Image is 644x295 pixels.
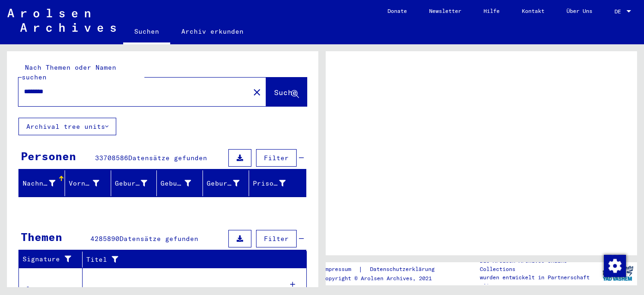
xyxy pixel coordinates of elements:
mat-header-cell: Nachname [19,170,65,196]
img: yv_logo.png [601,262,635,285]
span: Datensätze gefunden [128,154,207,162]
p: wurden entwickelt in Partnerschaft mit [480,273,598,290]
div: Titel [86,252,298,267]
span: Filter [264,235,289,243]
div: | [322,265,446,274]
mat-header-cell: Vorname [65,170,111,196]
div: Personen [21,148,76,164]
div: Geburt‏ [161,176,203,191]
div: Signature [23,254,75,264]
button: Filter [256,149,297,167]
p: Die Arolsen Archives Online-Collections [480,257,598,273]
mat-header-cell: Geburtsname [111,170,157,196]
div: Prisoner # [253,179,286,188]
a: Archiv erkunden [170,20,255,42]
mat-header-cell: Prisoner # [249,170,306,196]
div: Geburtsname [115,179,148,188]
p: Copyright © Arolsen Archives, 2021 [322,274,446,283]
span: Suche [274,88,297,97]
img: Arolsen_neg.svg [7,9,116,32]
mat-header-cell: Geburtsdatum [203,170,249,196]
div: Themen [21,229,62,245]
mat-label: Nach Themen oder Namen suchen [22,63,116,81]
span: 4285890 [90,235,119,243]
mat-header-cell: Geburt‏ [157,170,203,196]
div: Signature [23,252,84,267]
button: Suche [266,78,307,106]
button: Clear [248,83,266,101]
span: 33708586 [95,154,128,162]
span: Datensätze gefunden [119,235,198,243]
button: Archival tree units [18,118,116,135]
div: Geburtsname [115,176,159,191]
div: Nachname [23,176,67,191]
button: Filter [256,230,297,247]
mat-icon: close [251,87,262,98]
div: Prisoner # [253,176,297,191]
div: Nachname [23,179,55,188]
img: Zustimmung ändern [604,255,626,277]
div: Zustimmung ändern [603,254,626,277]
a: Impressum [322,265,358,274]
div: Vorname [69,176,111,191]
div: Geburtsdatum [207,176,251,191]
span: Filter [264,154,289,162]
a: Suchen [123,20,170,44]
div: Geburt‏ [161,179,191,188]
div: Titel [86,255,288,265]
span: DE [614,8,625,15]
a: Datenschutzerklärung [363,265,446,274]
div: Vorname [69,179,99,188]
div: Geburtsdatum [207,179,239,188]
